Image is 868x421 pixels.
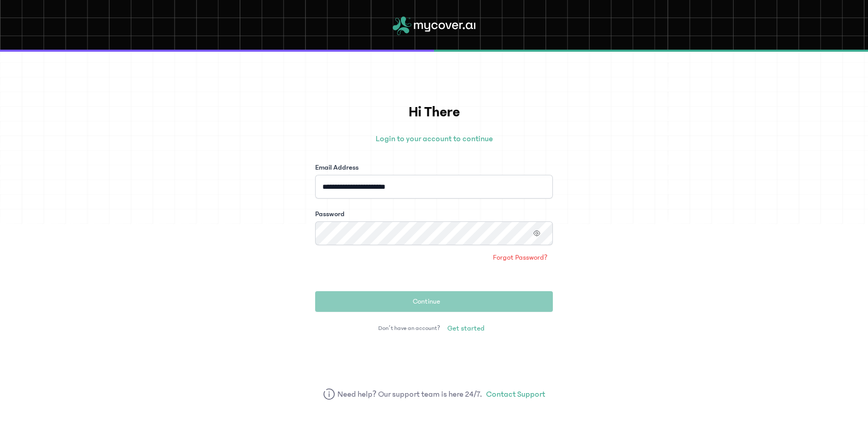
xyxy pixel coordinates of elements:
span: Don’t have an account? [378,324,440,333]
p: Login to your account to continue [315,132,553,145]
a: Get started [442,320,490,337]
span: Need help? Our support team is here 24/7. [337,388,483,400]
label: Email Address [315,162,359,173]
a: Contact Support [486,388,545,400]
button: Continue [315,291,553,312]
span: Get started [447,323,485,334]
span: Continue [413,296,440,307]
span: Forgot Password? [493,252,548,263]
a: Forgot Password? [488,249,553,266]
h1: Hi There [315,101,553,123]
label: Password [315,209,345,219]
